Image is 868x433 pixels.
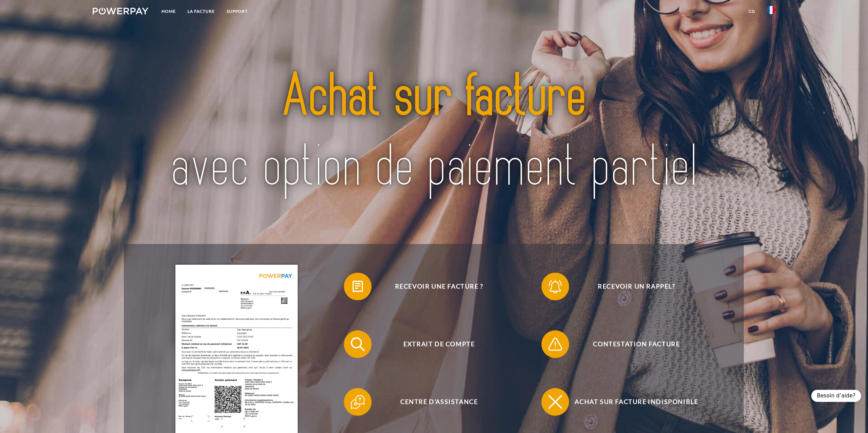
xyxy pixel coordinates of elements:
[743,5,761,18] a: CG
[221,5,254,18] a: Support
[552,330,721,358] span: Contestation Facture
[541,330,721,358] button: Contestation Facture
[354,273,524,300] span: Recevoir une facture ?
[547,393,564,411] img: qb_close.svg
[541,388,721,416] button: Achat sur facture indisponible
[349,336,366,353] img: qb_search.svg
[156,5,182,18] a: Home
[552,273,721,300] span: Recevoir un rappel?
[344,330,524,358] button: Extrait de compte
[182,5,221,18] a: LA FACTURE
[344,388,524,416] button: Centre d'assistance
[349,393,366,411] img: qb_help.svg
[160,43,708,222] img: title-powerpay_fr.svg
[541,273,721,300] button: Recevoir un rappel?
[552,388,721,416] span: Achat sur facture indisponible
[349,278,366,295] img: qb_bill.svg
[344,273,524,300] button: Recevoir une facture ?
[811,390,861,402] div: Besoin d’aide?
[93,8,148,15] img: logo-powerpay-white.svg
[354,330,524,358] span: Extrait de compte
[547,336,564,353] img: qb_warning.svg
[547,278,564,295] img: qb_bell.svg
[767,6,775,14] img: fr
[354,388,524,416] span: Centre d'assistance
